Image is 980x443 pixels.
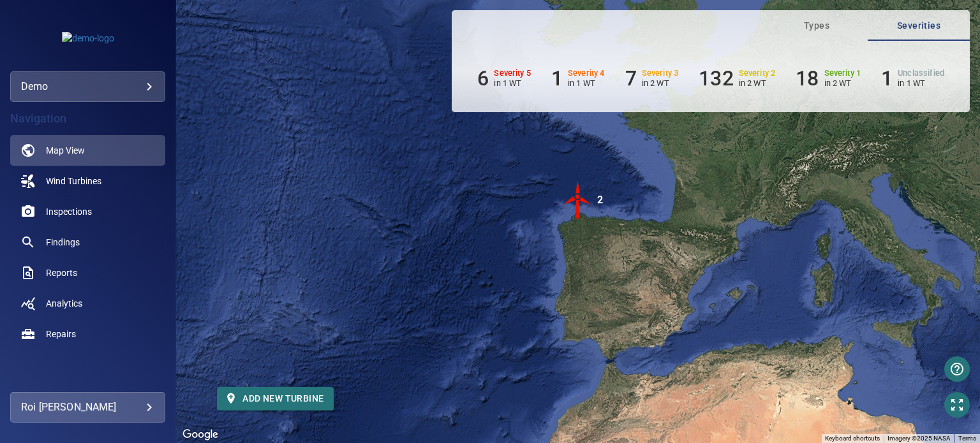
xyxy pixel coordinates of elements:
[642,69,679,78] h6: Severity 3
[824,78,861,88] p: in 2 WT
[494,69,531,78] h6: Severity 5
[10,319,165,349] a: repairs noActive
[21,76,154,97] div: demo
[625,66,637,91] h6: 7
[699,66,733,91] h6: 132
[551,66,605,91] li: Severity 4
[773,18,860,34] span: Types
[796,66,819,91] h6: 18
[875,18,962,34] span: Severities
[62,32,114,45] img: demo-logo
[494,78,531,88] p: in 1 WT
[179,426,221,443] img: Google
[739,78,776,88] p: in 2 WT
[10,288,165,319] a: analytics noActive
[10,166,165,196] a: windturbines noActive
[46,297,82,310] span: Analytics
[796,66,861,91] li: Severity 1
[699,66,775,91] li: Severity 2
[887,435,951,442] span: Imagery ©2025 NASA
[568,78,605,88] p: in 1 WT
[898,69,944,78] h6: Unclassified
[46,175,101,187] span: Wind Turbines
[179,426,221,443] a: Open this area in Google Maps (opens a new window)
[898,78,944,88] p: in 1 WT
[824,69,861,78] h6: Severity 1
[46,236,80,249] span: Findings
[10,112,165,125] h4: Navigation
[477,66,489,91] h6: 6
[642,78,679,88] p: in 2 WT
[10,227,165,258] a: findings noActive
[10,258,165,288] a: reports noActive
[881,66,944,91] li: Severity Unclassified
[217,387,334,410] button: Add new turbine
[227,391,323,407] span: Add new turbine
[46,205,92,218] span: Inspections
[625,66,679,91] li: Severity 3
[477,66,531,91] li: Severity 5
[559,181,597,219] img: windFarmIconCat5.svg
[881,66,893,91] h6: 1
[958,435,976,442] a: Terms (opens in new tab)
[10,135,165,166] a: map active
[568,69,605,78] h6: Severity 4
[559,181,597,221] gmp-advanced-marker: 2
[825,434,880,443] button: Keyboard shortcuts
[10,71,165,102] div: demo
[10,196,165,227] a: inspections noActive
[46,266,77,279] span: Reports
[551,66,563,91] h6: 1
[739,69,776,78] h6: Severity 2
[21,397,154,418] div: Roi [PERSON_NAME]
[46,144,85,157] span: Map View
[597,181,603,219] div: 2
[46,328,76,340] span: Repairs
